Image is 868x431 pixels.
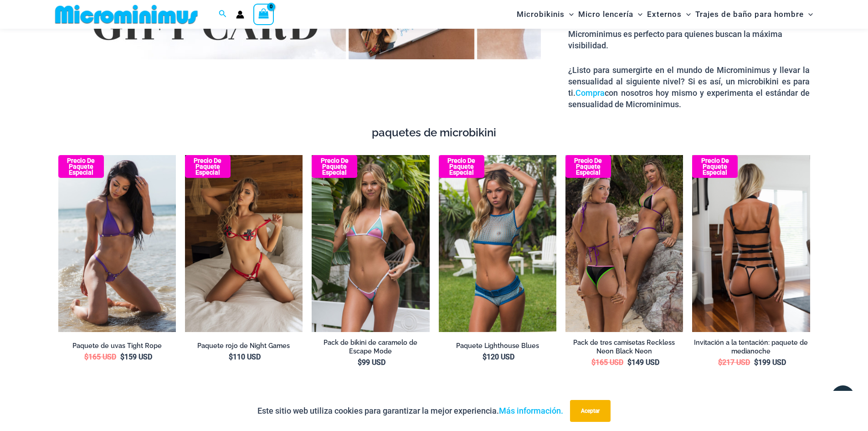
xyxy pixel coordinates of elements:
[568,6,792,50] font: , todos confeccionados con materiales de alta calidad. El microbikini Microminimus es perfecto pa...
[358,358,362,367] font: $
[682,3,691,26] span: Alternar menú
[581,408,600,414] font: Aceptar
[576,3,645,26] a: Micro lenceríaAlternar menúAlternar menú
[439,155,556,332] a: Top corto Lighthouse Blues 3668, pantalón corto 516, talla 03 Top corto Lighthouse Blues 3668, pa...
[596,358,623,367] font: 165 USD
[483,353,487,361] font: $
[456,342,539,349] font: Paquete Lighthouse Blues
[565,338,683,355] a: Pack de tres camisetas Reckless Neon Black Neon
[312,338,429,355] a: Pack de bikini de caramelo de Escape Mode
[257,406,499,415] font: Este sitio web utiliza cookies para garantizar la mejor experiencia.
[573,338,675,355] font: Pack de tres camisetas Reckless Neon Black Neon
[804,3,813,26] span: Alternar menú
[229,353,233,361] font: $
[627,358,632,367] font: $
[701,157,729,176] font: Precio de paquete especial
[517,10,565,19] font: Microbikinis
[447,157,475,176] font: Precio de paquete especial
[312,155,429,332] img: Modo Escape Candy 3151 Arriba 4151 Abajo 02
[51,4,201,25] img: MM SHOP LOGO PLANO
[647,10,682,19] font: Externos
[58,155,176,332] img: Tight Rope Grape 319 Tri Top 4212 Micro Bottom 02
[324,338,417,355] font: Pack de bikini de caramelo de Escape Mode
[67,157,95,176] font: Precio de paquete especial
[513,1,817,27] nav: Navegación del sitio
[487,353,514,361] font: 120 USD
[692,338,810,355] a: Invitación a la tentación: paquete de medianoche
[185,155,303,332] img: Juegos Nocturnos Rojo 1133 Bralette 6133 Tanga 04
[185,342,303,350] a: Paquete rojo de Night Games
[722,358,750,367] font: 217 USD
[88,353,116,361] font: 165 USD
[362,358,385,367] font: 99 USD
[219,9,227,20] a: Enlace del icono de búsqueda
[718,358,722,367] font: $
[194,157,221,176] font: Precio de paquete especial
[58,155,176,332] a: Tight Rope Grape 319 Tri Top 4212 Micro Bottom 02 Tight Rope Grape 319 Tri Top 4212 Micro Bottom ...
[499,406,563,415] a: Más información.
[124,353,152,361] font: 159 USD
[233,353,261,361] font: 110 USD
[565,155,683,332] a: Paquete de tres partes superiores Pantalones BPantalones B
[633,3,642,26] span: Alternar menú
[568,65,810,98] font: ¿Listo para sumergirte en el mundo de Microminimus y llevar la sensualidad al siguiente nivel? Si...
[695,10,804,19] font: Trajes de baño para hombre
[574,157,602,176] font: Precio de paquete especial
[84,353,88,361] font: $
[578,10,633,19] font: Micro lencería
[312,155,429,332] a: Modo Escape Candy 3151 Arriba 4151 Abajo 02 Modo Escape Candy 3151 Arriba 4151 Abajo 04Modo Escap...
[58,342,176,350] a: Paquete de uvas Tight Rope
[692,155,810,332] a: Invitación a la Tentación Medianoche 1037 Sujetador 6037 Tanga 1954 Body 02 Invitación a la Tenta...
[236,10,244,19] a: Enlace del icono de la cuenta
[692,155,810,332] img: Invitación a la Tentación Medianoche 1037 Sujetador 6037 Tanga 1954 Body 04
[321,157,349,176] font: Precio de paquete especial
[439,342,556,350] a: Paquete Lighthouse Blues
[754,358,758,367] font: $
[694,338,808,355] font: Invitación a la tentación: paquete de medianoche
[591,358,596,367] font: $
[645,3,693,26] a: ExternosAlternar menúAlternar menú
[514,3,576,26] a: MicrobikinisAlternar menúAlternar menú
[372,126,496,139] font: paquetes de microbikini
[185,155,303,332] a: Juegos Nocturnos Rojo 1133 Bralette 6133 Tanga 04 Juegos Nocturnos Rojo 1133 Bralette 6133 Tanga ...
[253,4,274,25] a: Ver carrito de compras, vacío
[197,342,290,349] font: Paquete rojo de Night Games
[693,3,815,26] a: Trajes de baño para hombreAlternar menúAlternar menú
[575,88,605,98] a: Compra
[120,353,124,361] font: $
[565,3,574,26] span: Alternar menú
[72,342,162,349] font: Paquete de uvas Tight Rope
[632,358,659,367] font: 149 USD
[565,155,683,332] img: Paquete de tres partes superiores
[568,88,810,109] font: con nosotros hoy mismo y experimenta el estándar de sensualidad de Microminimus.
[758,358,786,367] font: 199 USD
[570,400,611,422] button: Aceptar
[439,155,556,332] img: Top corto Lighthouse Blues 3668, pantalón corto 516, talla 03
